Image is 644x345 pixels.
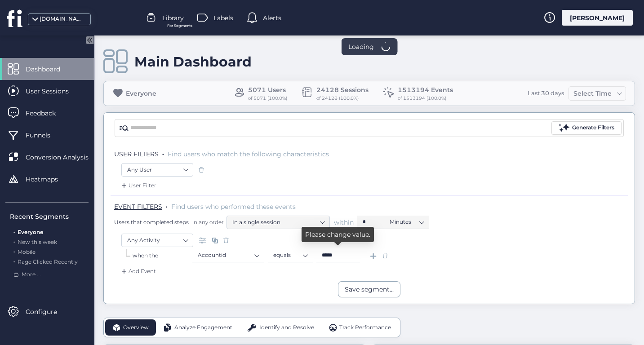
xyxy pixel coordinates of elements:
span: Overview [123,323,149,332]
nz-select-item: In a single session [232,216,324,229]
span: within [334,218,354,227]
div: [PERSON_NAME] [562,10,633,26]
span: . [13,257,15,265]
div: Generate Filters [572,124,614,132]
div: Recent Segments [10,212,89,221]
span: Rage Clicked Recently [18,258,78,265]
span: More ... [22,270,41,279]
nz-select-item: Accountid [198,248,259,262]
span: . [13,227,15,235]
span: . [13,247,15,255]
nz-select-item: Minutes [390,215,424,229]
span: Labels [213,13,233,23]
span: Find users who match the following characteristics [168,150,329,158]
span: . [13,237,15,245]
nz-select-item: Any Activity [127,234,187,247]
span: Dashboard [26,64,74,74]
div: Main Dashboard [134,53,252,70]
span: in any order [191,218,224,226]
span: Library [162,13,184,23]
div: Add Event [120,267,156,276]
span: Mobile [18,248,36,255]
span: Configure [26,307,71,317]
span: Track Performance [339,323,391,332]
div: User Filter [120,181,156,190]
span: Identify and Resolve [259,323,314,332]
span: Everyone [18,229,43,235]
span: Funnels [26,130,64,140]
span: Heatmaps [26,174,71,184]
span: For Segments [167,23,192,29]
span: Feedback [26,108,69,118]
span: EVENT FILTERS [114,203,162,211]
span: Find users who performed these events [171,203,296,211]
span: Conversion Analysis [26,152,102,162]
span: Alerts [263,13,281,23]
span: Loading [348,42,374,52]
button: Generate Filters [551,121,622,135]
span: Users that completed steps [114,218,189,226]
span: Analyze Engagement [174,323,232,332]
div: Please change value. [302,227,374,242]
div: [DOMAIN_NAME] [40,15,84,23]
span: User Sessions [26,86,82,96]
div: Save segment... [345,284,394,294]
nz-select-item: equals [273,248,307,262]
div: when the [133,252,192,260]
nz-select-item: Any User [127,163,187,177]
span: . [166,201,168,210]
span: . [162,148,164,157]
span: USER FILTERS [114,150,159,158]
span: New this week [18,239,57,245]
